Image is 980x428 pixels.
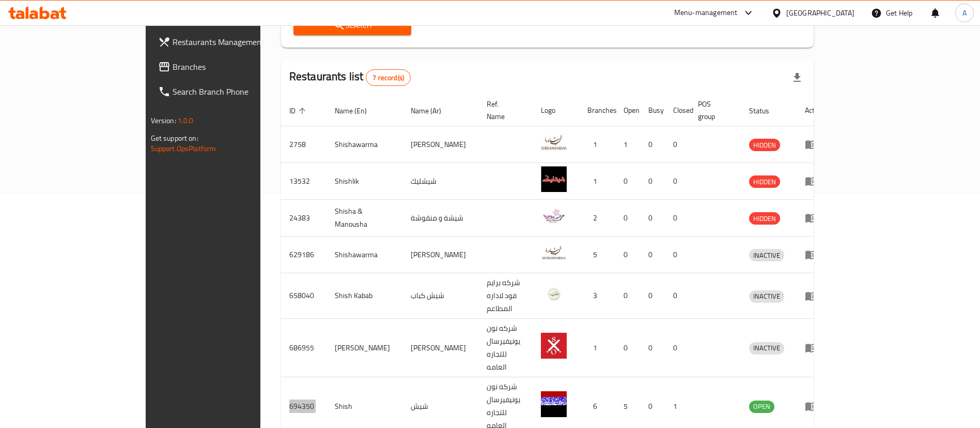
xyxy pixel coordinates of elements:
[749,342,784,354] span: INACTIVE
[178,114,194,127] span: 1.0.0
[805,248,824,261] div: Menu
[411,105,455,117] span: Name (Ar)
[805,175,824,187] div: Menu
[402,273,478,319] td: شيش كباب
[541,129,567,155] img: Shishawarma
[150,29,309,54] a: Restaurants Management
[749,139,780,151] div: HIDDEN
[541,240,567,265] img: Shishawarma
[579,95,615,126] th: Branches
[749,401,774,412] span: OPEN
[302,19,403,32] span: Search
[615,237,640,273] td: 0
[402,200,478,237] td: شيشة و منقوشة
[805,212,824,224] div: Menu
[151,114,176,127] span: Version:
[805,290,824,302] div: Menu
[402,126,478,163] td: [PERSON_NAME]
[640,163,665,200] td: 0
[579,237,615,273] td: 5
[326,200,402,237] td: Shisha & Manousha
[326,126,402,163] td: Shishawarma
[640,200,665,237] td: 0
[579,163,615,200] td: 1
[749,175,780,188] div: HIDDEN
[326,319,402,377] td: [PERSON_NAME]
[478,319,533,377] td: شركه نون يونيفيرسال للتجاره العامه
[749,290,784,302] span: INACTIVE
[749,105,783,117] span: Status
[640,126,665,163] td: 0
[478,273,533,319] td: شركه برايم فود لاداره المطاعم
[173,85,301,98] span: Search Branch Phone
[749,176,780,188] span: HIDDEN
[640,319,665,377] td: 0
[579,319,615,377] td: 1
[326,237,402,273] td: Shishawarma
[749,290,784,303] div: INACTIVE
[962,7,967,19] span: A
[533,95,579,126] th: Logo
[150,54,309,79] a: Branches
[797,95,832,126] th: Action
[487,98,520,123] span: Ref. Name
[805,138,824,151] div: Menu
[579,126,615,163] td: 1
[786,7,854,19] div: [GEOGRAPHIC_DATA]
[749,213,780,225] span: HIDDEN
[615,319,640,377] td: 0
[541,391,567,417] img: Shish
[151,142,216,155] a: Support.OpsPlatform
[698,98,728,123] span: POS group
[402,163,478,200] td: شيشليك
[805,342,824,354] div: Menu
[749,212,780,225] div: HIDDEN
[541,281,567,307] img: Shish Kabab
[665,200,690,237] td: 0
[749,249,784,261] span: INACTIVE
[541,203,567,229] img: Shisha & Manousha
[640,95,665,126] th: Busy
[749,401,774,413] div: OPEN
[579,200,615,237] td: 2
[615,126,640,163] td: 1
[335,105,380,117] span: Name (En)
[402,319,478,377] td: [PERSON_NAME]
[640,237,665,273] td: 0
[615,200,640,237] td: 0
[289,105,309,117] span: ID
[665,273,690,319] td: 0
[805,400,824,412] div: Menu
[749,139,780,151] span: HIDDEN
[366,73,410,83] span: 7 record(s)
[366,69,411,86] div: Total records count
[173,61,301,73] span: Branches
[749,249,784,261] div: INACTIVE
[151,131,198,145] span: Get support on:
[785,65,810,90] div: Export file
[665,126,690,163] td: 0
[615,163,640,200] td: 0
[674,7,738,19] div: Menu-management
[541,333,567,359] img: Shish Othman
[541,166,567,192] img: Shishlik
[579,273,615,319] td: 3
[665,319,690,377] td: 0
[615,273,640,319] td: 0
[173,36,301,48] span: Restaurants Management
[615,95,640,126] th: Open
[150,79,309,104] a: Search Branch Phone
[326,273,402,319] td: Shish Kabab
[640,273,665,319] td: 0
[326,163,402,200] td: Shishlik
[665,95,690,126] th: Closed
[665,237,690,273] td: 0
[402,237,478,273] td: [PERSON_NAME]
[665,163,690,200] td: 0
[289,69,411,86] h2: Restaurants list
